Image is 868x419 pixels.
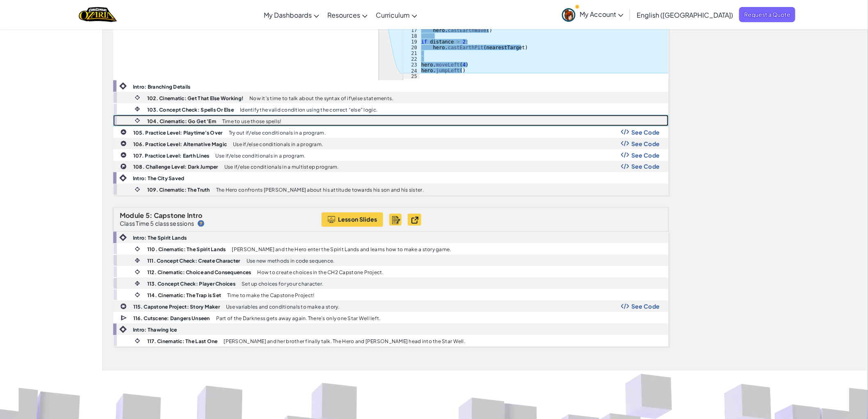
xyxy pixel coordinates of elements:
img: Show Code Logo [621,152,629,158]
img: Show Code Logo [621,164,629,169]
p: Use if/else conditionals in a program. [233,142,323,147]
div: 21 [403,50,420,56]
button: Lesson Slides [322,213,384,227]
img: Show Code Logo [621,304,629,309]
img: Home [79,6,117,23]
b: 103. Concept Check: Spells Or Else [147,107,234,113]
img: IconCinematic.svg [134,94,141,101]
p: [PERSON_NAME] and the Hero enter the Spirit Lands and learns how to make a story game. [232,247,451,252]
img: IconIntro.svg [119,234,127,241]
img: IconIntro.svg [119,326,127,333]
img: IconCinematic.svg [134,245,141,253]
span: English ([GEOGRAPHIC_DATA]) [637,11,733,19]
a: 102. Cinematic: Get That Else Working! Now it’s time to talk about the syntax of if\else statements. [113,92,669,103]
p: Now it’s time to talk about the syntax of if\else statements. [249,96,393,101]
b: Intro: Thawing Ice [133,327,177,333]
a: My Dashboards [260,4,323,26]
p: Identify the valid condition using the correct “else” logic. [240,107,377,112]
img: IconIntro.svg [119,82,127,90]
p: Use if/else conditionals in a program. [216,153,306,158]
b: 116. Cutscene: Dangers Unseen [133,316,210,322]
a: 107. Practice Level: Earth Lines Use if/else conditionals in a program. Show Code Logo See Code [113,149,669,161]
p: Time to use those spells! [222,119,281,124]
p: Set up choices for your character. [242,282,323,287]
b: 114. Cinematic: The Trap is Set [147,293,221,299]
img: IconCapstoneLevel.svg [120,303,127,310]
img: IconCinematic.svg [134,117,141,124]
b: Intro: Branching Details [133,84,190,90]
a: Ozaria by CodeCombat logo [79,6,117,23]
b: 110. Cinematic: The Spirit Lands [147,247,226,253]
b: 106. Practice Level: Alternative Magic [133,141,227,147]
a: 109. Cinematic: The Truth The Hero confronts [PERSON_NAME] about his attitude towards his son and... [113,184,669,195]
a: 110. Cinematic: The Spirit Lands [PERSON_NAME] and the Hero enter the Spirit Lands and learns how... [113,243,669,255]
span: See Code [631,163,660,170]
a: 108. Challenge Level: Dark Jumper Use if/else conditionals in a multistep program. Show Code Logo... [113,161,669,172]
img: Show Code Logo [621,141,629,147]
b: Intro: The Spirit Lands [133,235,187,241]
span: See Code [631,303,660,310]
img: IconCinematic.svg [134,337,141,345]
img: IconInteractive.svg [134,257,141,264]
a: English ([GEOGRAPHIC_DATA]) [633,4,737,26]
a: My Account [558,2,628,27]
p: Part of the Darkness gets away again. There’s only one Star Well left. [216,316,381,321]
a: 112. Cinematic: Choice and Consequences How to create choices in the CH2 Capstone Project. [113,266,669,278]
img: IconExemplarProject.svg [410,215,423,224]
a: 111. Concept Check: Create Character Use new methods in code sequence. [113,255,669,266]
div: 19 [403,39,420,45]
a: Request a Quote [739,7,795,22]
b: 107. Practice Level: Earth Lines [133,153,210,159]
span: Lesson Slides [338,216,377,223]
div: 22 [403,56,420,62]
span: Capstone Intro [154,211,203,220]
p: Use new methods in code sequence. [247,259,335,264]
p: Try out if/else conditionals in a program. [229,130,326,135]
b: 112. Cinematic: Choice and Consequences [147,270,251,276]
img: IconPracticeLevel.svg [120,129,127,135]
b: 113. Concept Check: Player Choices [147,281,235,287]
img: IconIntro.svg [119,174,127,182]
a: 106. Practice Level: Alternative Magic Use if/else conditionals in a program. Show Code Logo See ... [113,138,669,149]
b: 115. Capstone Project: Story Maker [133,304,220,310]
img: IconCutscene.svg [121,314,128,322]
div: 23 [403,62,420,68]
img: IconChallengeLevel.svg [120,163,127,170]
span: See Code [631,129,660,135]
p: Class Time 5 class sessions [120,220,194,227]
a: 113. Concept Check: Player Choices Set up choices for your character. [113,278,669,289]
a: 117. Cinematic: The Last One [PERSON_NAME] and her brother finally talk. The Hero and [PERSON_NAM... [113,335,669,347]
b: 117. Cinematic: The Last One [147,339,218,345]
div: 25 [403,73,420,79]
b: 109. Cinematic: The Truth [147,187,210,193]
b: 111. Concept Check: Create Character [147,258,240,264]
p: Use if/else conditionals in a multistep program. [224,165,339,170]
img: IconHint.svg [198,220,204,227]
a: 103. Concept Check: Spells Or Else Identify the valid condition using the correct “else” logic. [113,103,669,115]
img: IconInteractive.svg [134,280,141,287]
img: IconCinematic.svg [134,291,141,299]
span: My Account [580,10,624,18]
a: 116. Cutscene: Dangers Unseen Part of the Darkness gets away again. There’s only one Star Well left. [113,312,669,324]
a: Resources [323,4,372,26]
a: 115. Capstone Project: Story Maker Use variables and conditionals to make a story. Show Code Logo... [113,301,669,312]
p: Time to make the Capstone Project! [227,293,314,298]
img: avatar [562,8,576,22]
a: 105. Practice Level: Playtime's Over Try out if/else conditionals in a program. Show Code Logo Se... [113,126,669,138]
img: IconRubric.svg [392,216,400,224]
div: 20 [403,45,420,50]
p: How to create choices in the CH2 Capstone Project. [258,270,384,275]
div: 17 [403,27,420,33]
a: Curriculum [372,4,421,26]
b: 105. Practice Level: Playtime's Over [133,130,223,136]
img: IconInteractive.svg [134,105,141,113]
img: IconCinematic.svg [134,186,141,193]
img: Show Code Logo [621,129,629,135]
a: 114. Cinematic: The Trap is Set Time to make the Capstone Project! [113,289,669,301]
b: 108. Challenge Level: Dark Jumper [133,164,218,170]
span: See Code [631,140,660,147]
img: IconCinematic.svg [134,268,141,276]
b: Intro: The City Saved [133,176,185,182]
b: 104. Cinematic: Go Get 'Em [147,118,216,124]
